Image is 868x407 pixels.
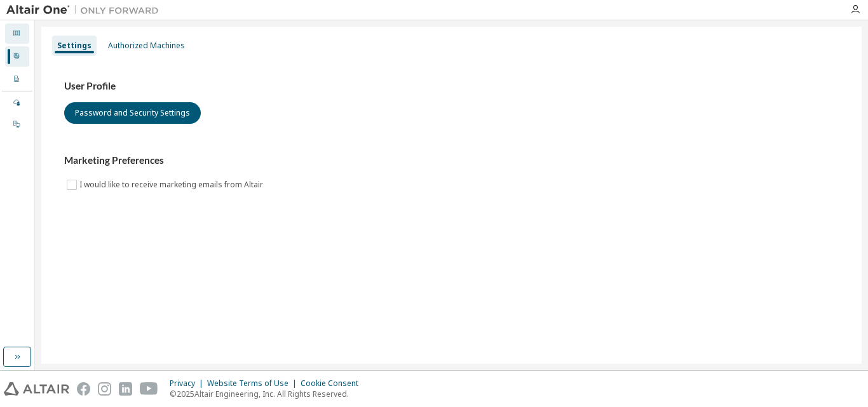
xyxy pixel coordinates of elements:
div: Company Profile [5,69,29,90]
img: instagram.svg [98,382,111,396]
div: Managed [5,93,29,113]
p: © 2025 Altair Engineering, Inc. All Rights Reserved. [170,389,366,399]
button: Password and Security Settings [64,102,201,124]
div: User Profile [5,46,29,67]
img: Altair One [6,4,165,17]
div: Settings [57,41,92,51]
div: On Prem [5,114,29,135]
div: Dashboard [5,23,29,44]
div: Privacy [170,378,207,389]
label: I would like to receive marketing emails from Altair [79,177,266,192]
div: Website Terms of Use [207,378,301,389]
h3: Marketing Preferences [64,154,839,167]
img: youtube.svg [140,382,158,396]
h3: User Profile [64,80,839,93]
img: facebook.svg [77,382,90,396]
img: altair_logo.svg [4,382,69,396]
img: linkedin.svg [119,382,132,396]
div: Cookie Consent [301,378,366,389]
div: Authorized Machines [108,41,185,51]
